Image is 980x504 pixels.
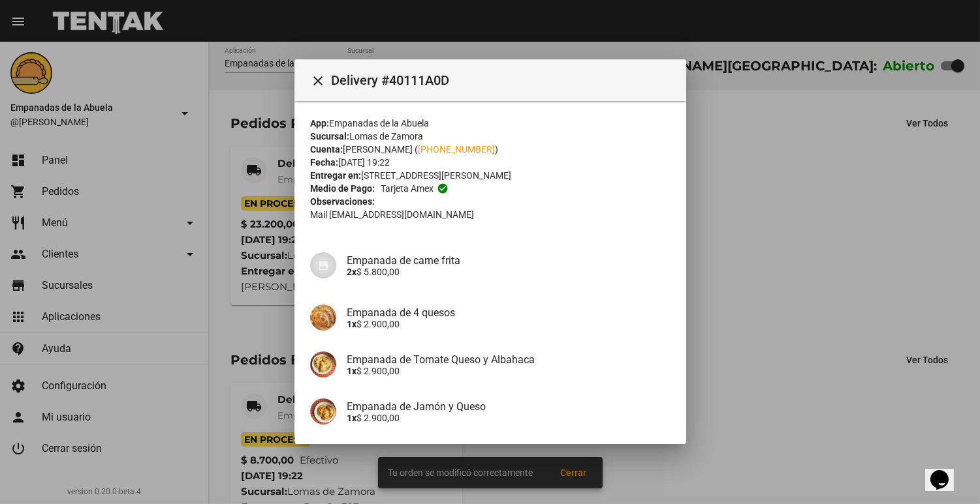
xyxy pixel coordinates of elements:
[310,130,671,143] div: Lomas de Zamora
[310,143,671,156] div: [PERSON_NAME] ( )
[310,117,671,130] div: Empanadas de la Abuela
[310,74,326,89] mat-icon: Cerrar
[436,183,448,194] mat-icon: check_circle
[310,118,329,128] strong: App:
[310,144,343,155] strong: Cuenta:
[925,452,967,491] iframe: chat widget
[310,156,671,169] div: [DATE] 19:22
[347,413,671,423] p: $ 2.900,00
[347,400,671,413] h4: Empanada de Jamón y Queso
[347,353,671,366] h4: Empanada de Tomate Queso y Albahaca
[347,366,356,376] b: 1x
[347,413,356,423] b: 1x
[347,319,356,329] b: 1x
[310,208,671,221] p: Mail [EMAIL_ADDRESS][DOMAIN_NAME]
[347,306,671,319] h4: Empanada de 4 quesos
[310,252,336,278] img: 07c47add-75b0-4ce5-9aba-194f44787723.jpg
[310,131,349,141] strong: Sucursal:
[418,144,495,155] a: [PHONE_NUMBER]
[347,254,671,267] h4: Empanada de carne frita
[310,169,671,182] div: [STREET_ADDRESS][PERSON_NAME]
[380,182,433,195] span: Tarjeta amex
[310,196,375,207] strong: Observaciones:
[310,398,336,424] img: 72c15bfb-ac41-4ae4-a4f2-82349035ab42.jpg
[331,70,676,91] span: Delivery #40111A0D
[310,351,336,378] img: b2392df3-fa09-40df-9618-7e8db6da82b5.jpg
[347,366,671,376] p: $ 2.900,00
[310,182,375,195] strong: Medio de Pago:
[310,304,336,331] img: 363ca94e-5ed4-4755-8df0-ca7d50f4a994.jpg
[305,67,331,93] button: Cerrar
[347,267,356,277] b: 2x
[347,267,671,277] p: $ 5.800,00
[347,319,671,329] p: $ 2.900,00
[310,157,338,168] strong: Fecha:
[310,170,361,181] strong: Entregar en:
